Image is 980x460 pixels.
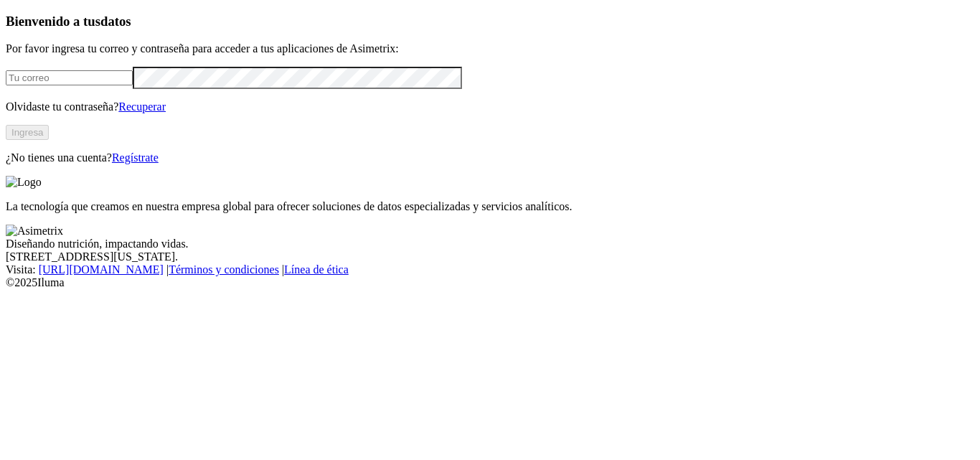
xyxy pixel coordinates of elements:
div: Visita : | | [6,263,974,276]
div: [STREET_ADDRESS][US_STATE]. [6,250,974,263]
p: La tecnología que creamos en nuestra empresa global para ofrecer soluciones de datos especializad... [6,200,974,213]
p: Por favor ingresa tu correo y contraseña para acceder a tus aplicaciones de Asimetrix: [6,42,974,55]
a: Términos y condiciones [169,263,279,276]
div: Diseñando nutrición, impactando vidas. [6,238,974,250]
h3: Bienvenido a tus [6,14,974,29]
div: © 2025 Iluma [6,276,974,289]
a: Recuperar [118,100,166,113]
p: ¿No tienes una cuenta? [6,151,974,164]
button: Ingresa [6,125,49,140]
img: Asimetrix [6,225,63,238]
img: Logo [6,176,42,189]
p: Olvidaste tu contraseña? [6,100,974,113]
a: Línea de ética [284,263,349,276]
a: [URL][DOMAIN_NAME] [39,263,164,276]
input: Tu correo [6,70,133,85]
span: datos [100,14,131,29]
a: Regístrate [112,151,159,164]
